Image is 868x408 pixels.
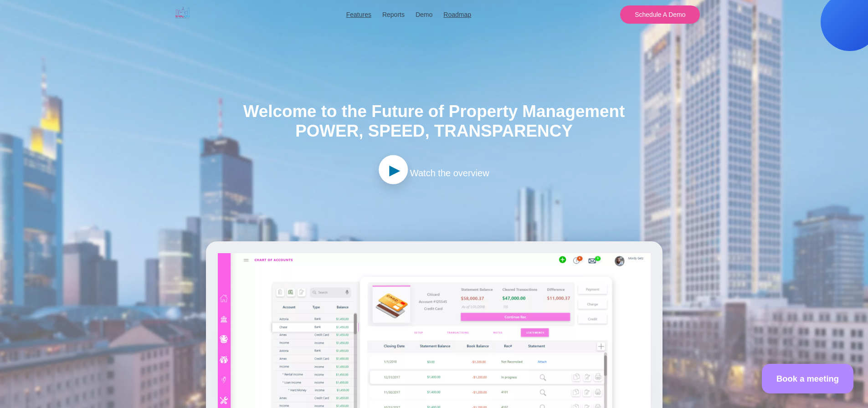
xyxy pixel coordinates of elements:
[379,155,408,184] a: ►
[762,364,853,393] a: Book a meeting
[443,10,471,20] a: Roadmap
[295,122,573,140] span: Power, Speed, Transparency
[382,10,405,20] button: Reports
[410,168,489,178] span: Watch the overview
[620,5,700,24] button: Schedule A Demo
[243,101,625,141] h1: Welcome to the Future of Property Management
[416,10,432,20] button: Demo
[346,10,371,20] a: Features
[168,2,197,24] img: Simplicity Logo
[386,155,404,184] span: ►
